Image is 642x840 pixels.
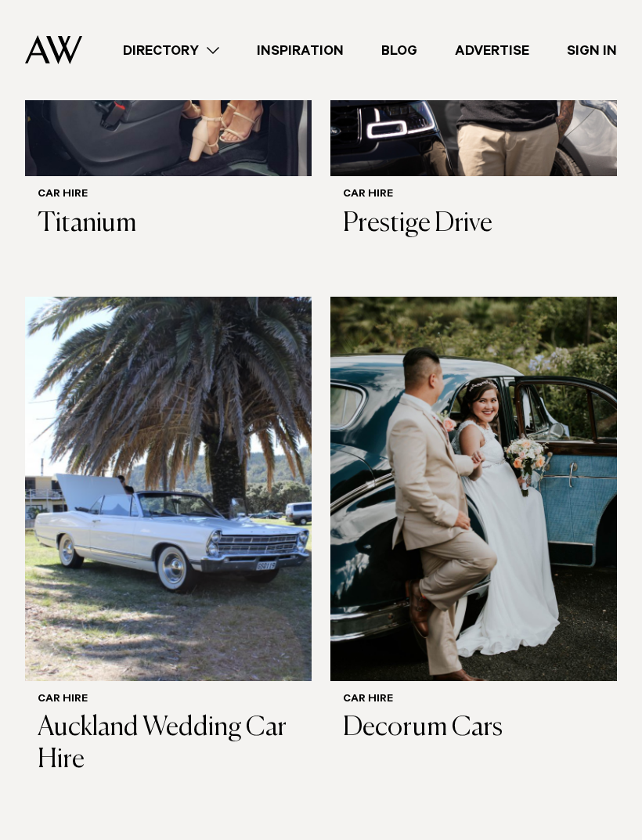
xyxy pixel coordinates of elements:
[362,40,436,61] a: Blog
[25,297,312,681] img: Auckland Weddings Car Hire | Auckland Wedding Car Hire
[38,189,299,202] h6: Car Hire
[238,40,362,61] a: Inspiration
[343,189,604,202] h6: Car Hire
[436,40,548,61] a: Advertise
[38,712,299,777] h3: Auckland Wedding Car Hire
[38,208,299,240] h3: Titanium
[25,35,82,64] img: Auckland Weddings Logo
[343,208,604,240] h3: Prestige Drive
[548,40,636,61] a: Sign In
[330,297,617,681] img: Auckland Weddings Car Hire | Decorum Cars
[104,40,238,61] a: Directory
[343,694,604,707] h6: Car Hire
[330,297,617,758] a: Auckland Weddings Car Hire | Decorum Cars Car Hire Decorum Cars
[38,694,299,707] h6: Car Hire
[343,712,604,744] h3: Decorum Cars
[25,297,312,789] a: Auckland Weddings Car Hire | Auckland Wedding Car Hire Car Hire Auckland Wedding Car Hire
